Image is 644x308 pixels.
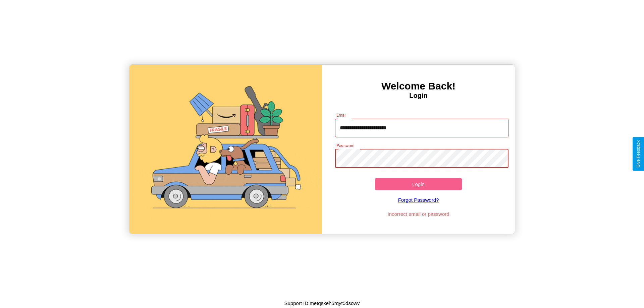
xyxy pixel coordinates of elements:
[332,190,505,209] a: Forgot Password?
[322,92,515,100] h4: Login
[336,112,347,118] label: Email
[322,80,515,92] h3: Welcome Back!
[336,143,354,148] label: Password
[129,65,322,234] img: gif
[332,209,505,219] p: Incorrect email or password
[636,140,641,168] div: Give Feedback
[375,178,462,190] button: Login
[284,299,360,308] p: Support ID: metqskeh5rqyt5dsowv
